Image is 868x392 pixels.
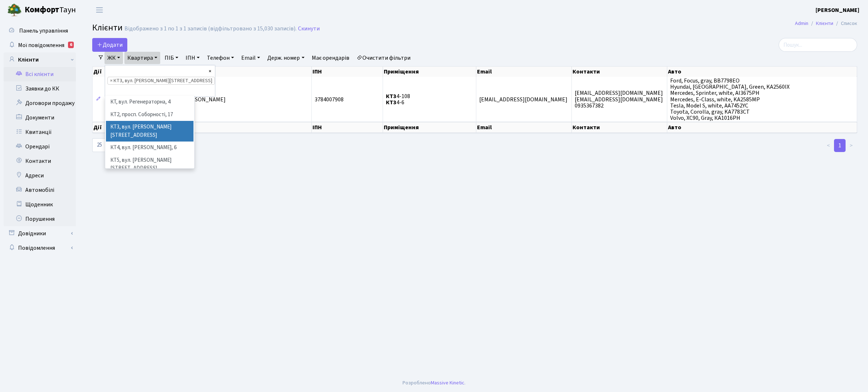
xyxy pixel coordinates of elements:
[106,121,193,142] li: КТ3, вул. [PERSON_NAME][STREET_ADDRESS]
[667,122,857,133] th: Авто
[4,183,76,197] a: Автомобілі
[4,139,76,154] a: Орендарі
[575,89,663,110] span: [EMAIL_ADDRESS][DOMAIN_NAME] [EMAIL_ADDRESS][DOMAIN_NAME] 0935367382
[309,52,352,64] a: Має орендарів
[386,92,396,100] b: КТ3
[431,379,464,387] a: Massive Kinetic
[204,52,237,64] a: Телефон
[124,25,297,32] div: Відображено з 1 по 1 з 1 записів (відфільтровано з 15,030 записів).
[354,52,413,64] a: Очистити фільтри
[106,142,193,154] li: КТ4, вул. [PERSON_NAME], 6
[312,122,383,133] th: ІПН
[816,6,859,14] a: [PERSON_NAME]
[106,109,193,121] li: КТ2, просп. Соборності, 17
[476,67,572,77] th: Email
[180,122,312,133] th: ПІБ
[383,122,476,133] th: Приміщення
[93,67,138,77] th: Дії
[183,52,203,64] a: ІПН
[4,67,76,81] a: Всі клієнти
[93,122,138,133] th: Дії
[386,92,410,106] span: 4-108 4-6
[106,96,193,109] li: КТ, вул. Регенераторна, 4
[4,154,76,168] a: Контакти
[105,52,123,64] a: ЖК
[667,67,857,77] th: Авто
[25,4,59,16] b: Комфорт
[110,77,112,84] span: ×
[107,77,215,85] li: КТ3, вул. Березнева, 16
[383,67,476,77] th: Приміщення
[4,226,76,241] a: Довідники
[92,138,165,152] label: записів на сторінці
[795,20,808,27] a: Admin
[784,16,868,31] nav: breadcrumb
[572,122,667,133] th: Контакти
[97,41,123,49] span: Додати
[386,98,396,106] b: КТ3
[4,212,76,226] a: Порушення
[4,96,76,110] a: Договори продажу
[238,52,263,64] a: Email
[4,81,76,96] a: Заявки до КК
[4,125,76,139] a: Квитанції
[4,24,76,38] a: Панель управління
[4,38,76,52] a: Мої повідомлення6
[816,6,859,14] b: [PERSON_NAME]
[298,25,320,32] a: Скинути
[162,52,181,64] a: ПІБ
[670,77,790,122] span: Ford, Focus, gray, BB7798EO Hyundai, [GEOGRAPHIC_DATA], Green, KA2560IX Mercedes, Sprinter, white...
[92,21,123,34] span: Клієнти
[476,122,572,133] th: Email
[92,38,127,52] a: Додати
[779,38,857,52] input: Пошук...
[312,67,383,77] th: ІПН
[4,241,76,255] a: Повідомлення
[180,67,312,77] th: ПІБ
[4,197,76,212] a: Щоденник
[833,20,857,28] li: Список
[264,52,307,64] a: Держ. номер
[90,4,109,16] button: Переключити навігацію
[403,379,465,387] div: Розроблено .
[7,3,22,17] img: logo.png
[834,139,846,152] a: 1
[18,41,64,49] span: Мої повідомлення
[479,96,567,104] span: [EMAIL_ADDRESS][DOMAIN_NAME]
[68,42,74,48] div: 6
[25,4,76,16] span: Таун
[572,67,667,77] th: Контакти
[19,27,68,35] span: Панель управління
[4,168,76,183] a: Адреси
[209,68,211,75] span: Видалити всі елементи
[4,52,76,67] a: Клієнти
[183,96,226,104] span: [PERSON_NAME]
[92,138,113,152] select: записів на сторінці
[816,20,833,27] a: Клієнти
[106,154,193,175] li: КТ5, вул. [PERSON_NAME][STREET_ADDRESS]
[4,110,76,125] a: Документи
[315,96,344,104] span: 3784007908
[124,52,160,64] a: Квартира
